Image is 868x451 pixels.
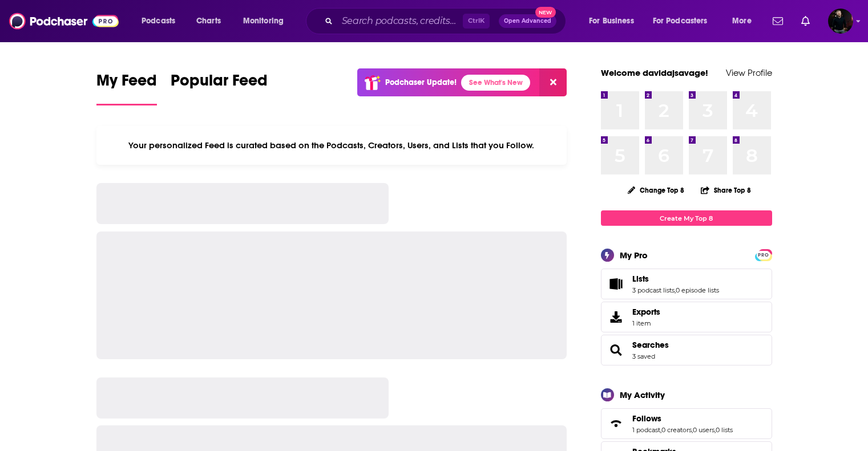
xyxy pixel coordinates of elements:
button: Open AdvancedNew [499,14,556,28]
a: Show notifications dropdown [768,11,788,31]
a: Lists [605,276,628,292]
span: Exports [632,307,660,317]
span: , [660,426,661,434]
a: View Profile [726,67,772,78]
div: My Pro [620,250,648,261]
span: Popular Feed [171,71,268,97]
span: Follows [601,408,772,439]
button: open menu [235,12,298,30]
button: Share Top 8 [700,179,752,201]
a: Popular Feed [171,71,268,105]
a: Lists [632,274,719,284]
a: 0 users [693,426,714,434]
a: Exports [601,302,772,332]
img: User Profile [828,9,853,34]
span: PRO [757,251,770,259]
span: For Podcasters [653,13,708,29]
span: Open Advanced [504,18,551,24]
button: open menu [581,12,648,30]
button: open menu [134,12,190,30]
a: Show notifications dropdown [797,11,814,31]
span: 1 item [632,319,660,327]
button: Change Top 8 [621,183,692,197]
span: Podcasts [142,13,175,29]
div: My Activity [620,389,665,400]
a: 0 lists [716,426,733,434]
button: open menu [724,12,766,30]
a: 3 saved [632,352,655,360]
span: , [692,426,693,434]
a: Searches [605,342,628,358]
button: Show profile menu [828,9,853,34]
input: Search podcasts, credits, & more... [337,12,463,30]
span: Logged in as davidajsavage [828,9,853,34]
a: My Feed [96,71,157,105]
a: See What's New [461,75,530,91]
span: Exports [605,309,628,325]
p: Podchaser Update! [385,78,457,87]
span: , [714,426,716,434]
span: Searches [601,335,772,365]
a: Welcome davidajsavage! [601,67,708,78]
a: Searches [632,340,669,350]
a: Create My Top 8 [601,210,772,226]
span: Ctrl K [463,14,490,29]
span: New [535,7,556,18]
div: Your personalized Feed is curated based on the Podcasts, Creators, Users, and Lists that you Follow. [96,126,567,165]
span: More [732,13,752,29]
img: Podchaser - Follow, Share and Rate Podcasts [9,10,119,32]
a: 0 episode lists [676,286,719,294]
span: For Business [589,13,634,29]
span: Charts [196,13,221,29]
span: My Feed [96,71,157,97]
a: Follows [605,416,628,432]
a: Charts [189,12,228,30]
span: , [675,286,676,294]
span: Monitoring [243,13,284,29]
a: 3 podcast lists [632,286,675,294]
span: Lists [601,269,772,299]
a: 0 creators [661,426,692,434]
a: PRO [757,250,770,259]
span: Follows [632,413,661,424]
div: Search podcasts, credits, & more... [317,8,577,34]
span: Lists [632,274,649,284]
a: Follows [632,413,733,424]
a: 1 podcast [632,426,660,434]
button: open menu [645,12,724,30]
